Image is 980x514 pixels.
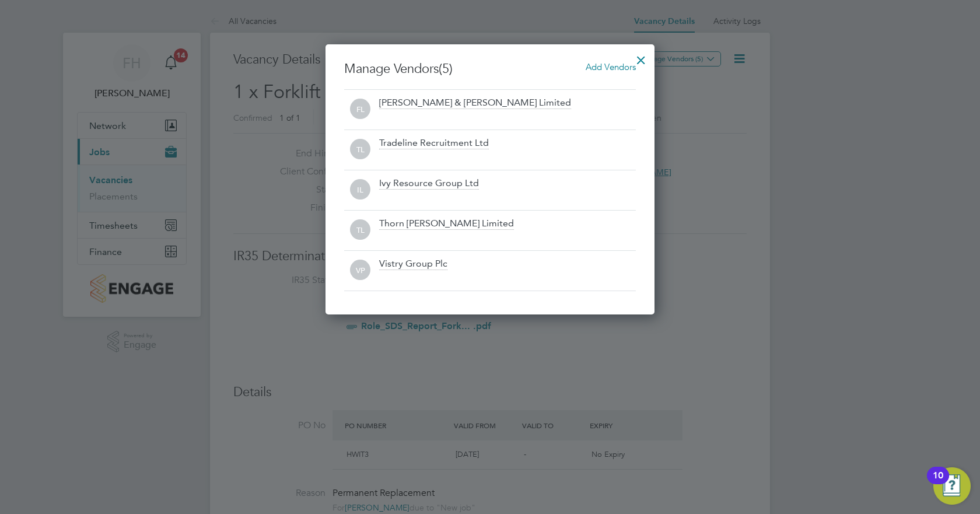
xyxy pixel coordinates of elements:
[379,258,447,271] div: Vistry Group Plc
[379,177,479,190] div: Ivy Resource Group Ltd
[379,97,571,110] div: [PERSON_NAME] & [PERSON_NAME] Limited
[379,218,514,230] div: Thorn [PERSON_NAME] Limited
[350,99,370,120] span: FL
[344,61,636,78] h3: Manage Vendors
[933,475,943,491] div: 10
[933,467,971,505] button: Open Resource Center, 10 new notifications
[586,61,636,72] span: Add Vendors
[350,220,370,240] span: TL
[379,137,489,150] div: Tradeline Recruitment Ltd
[350,139,370,160] span: TL
[439,61,453,76] span: (5)
[350,260,370,281] span: VP
[350,180,370,200] span: IL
